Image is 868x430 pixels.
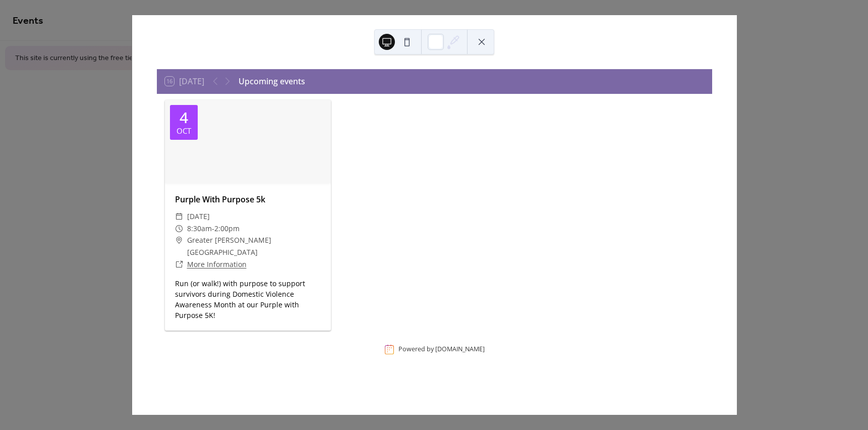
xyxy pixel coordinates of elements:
[175,210,183,223] div: ​
[187,259,247,269] a: More Information
[239,75,305,87] div: Upcoming events
[187,210,210,223] span: [DATE]
[187,234,321,258] span: Greater [PERSON_NAME] [GEOGRAPHIC_DATA]
[175,194,265,205] a: Purple With Purpose 5k
[398,345,485,354] div: Powered by
[175,234,183,246] div: ​
[187,223,212,235] span: 8:30am
[435,345,485,354] a: [DOMAIN_NAME]
[212,223,214,235] span: -
[214,223,240,235] span: 2:00pm
[177,127,191,135] div: Oct
[180,110,188,125] div: 4
[165,278,331,320] div: Run (or walk!) with purpose to support survivors during Domestic Violence Awareness Month at our ...
[175,258,183,271] div: ​
[175,223,183,235] div: ​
